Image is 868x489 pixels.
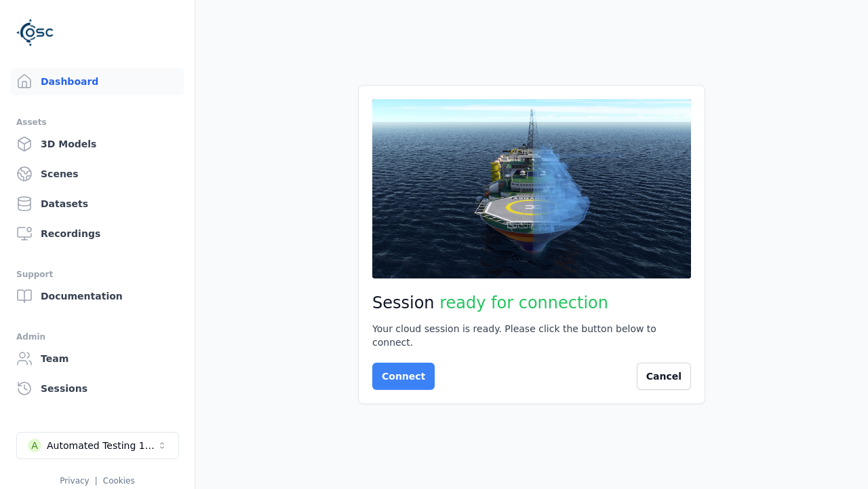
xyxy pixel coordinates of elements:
[16,266,178,283] div: Support
[16,14,54,52] img: Logo
[47,439,157,452] div: Automated Testing 1 - Playwright
[11,283,184,310] a: Documentation
[11,160,184,187] a: Scenes
[11,190,184,217] a: Datasets
[11,345,184,372] a: Team
[16,114,178,130] div: Assets
[16,432,179,459] button: Select a workspace
[95,476,98,486] span: |
[372,292,691,314] h2: Session
[11,68,184,95] a: Dashboard
[637,363,691,390] button: Cancel
[103,476,135,486] a: Cookies
[11,130,184,158] a: 3D Models
[28,439,41,452] div: A
[11,375,184,402] a: Sessions
[16,329,178,345] div: Admin
[439,293,608,312] span: ready for connection
[60,476,89,486] a: Privacy
[372,363,435,390] button: Connect
[11,220,184,247] a: Recordings
[372,322,691,349] div: Your cloud session is ready. Please click the button below to connect.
